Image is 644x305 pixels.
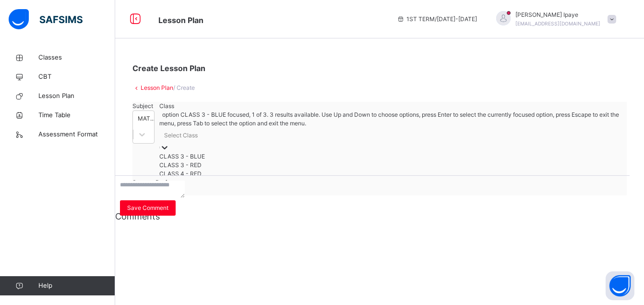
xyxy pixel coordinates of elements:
div: MarianIpaye [487,11,621,28]
div: CLASS 4 - RED [159,170,622,178]
span: Assessment Format [38,130,115,139]
span: [PERSON_NAME] Ipaye [515,11,600,19]
a: Lesson Plan [141,84,173,91]
button: Open asap [606,271,634,300]
span: Save Comment [127,204,168,212]
span: CBT [38,72,115,82]
div: CLASS 3 - BLUE [159,152,622,161]
img: safsims [9,9,83,29]
div: Select Class [164,131,198,140]
span: Lesson Plan [158,15,203,25]
span: option CLASS 3 - BLUE focused, 1 of 3. 3 results available. Use Up and Down to choose options, pr... [159,111,619,127]
span: Classes [38,53,115,62]
span: Subject [132,102,153,110]
span: Time Table [38,110,115,120]
span: Class [159,102,174,110]
span: Create Lesson Plan [132,63,205,73]
div: MATHEMATICS (NUM) [138,114,155,123]
span: / Create [173,84,195,91]
span: [EMAIL_ADDRESS][DOMAIN_NAME] [515,21,600,26]
span: session/term information [397,15,477,24]
div: CLASS 3 - RED [159,161,622,170]
span: Help [38,281,115,291]
span: Lesson Plan [38,91,115,101]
